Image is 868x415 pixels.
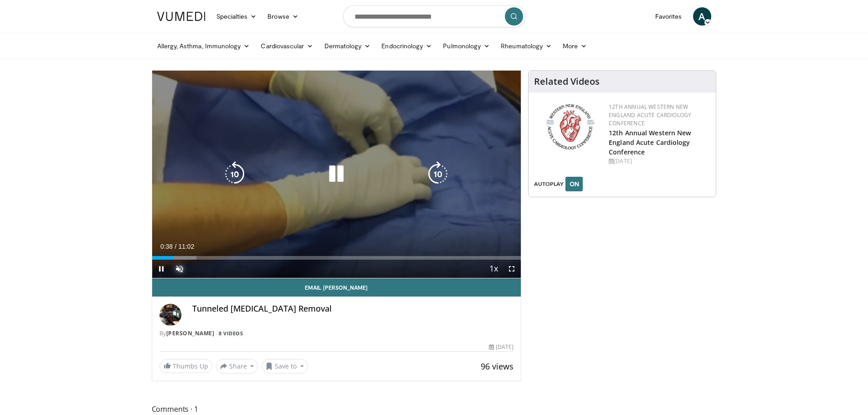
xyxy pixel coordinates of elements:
button: Save to [262,359,308,374]
button: Pause [152,260,170,278]
a: Rheumatology [495,37,557,55]
a: 12th Annual Western New England Acute Cardiology Conference [609,103,691,127]
img: 0954f259-7907-4053-a817-32a96463ecc8.png.150x105_q85_autocrop_double_scale_upscale_version-0.2.png [545,103,596,151]
button: Fullscreen [503,260,521,278]
h4: Tunneled [MEDICAL_DATA] Removal [192,304,514,314]
span: AUTOPLAY [534,180,564,188]
a: [PERSON_NAME] [166,329,215,337]
a: Dermatology [319,37,376,55]
a: 8 Videos [216,329,246,337]
a: Email [PERSON_NAME] [152,278,521,297]
a: A [693,7,711,26]
a: Browse [262,7,304,26]
h4: Related Videos [534,76,600,87]
button: Playback Rate [484,260,503,278]
span: 11:02 [178,243,194,250]
a: Endocrinology [376,37,437,55]
a: Allergy, Asthma, Immunology [152,37,256,55]
a: Favorites [650,7,688,26]
img: Avatar [159,304,181,326]
button: ON [565,177,583,191]
img: VuMedi Logo [157,12,205,21]
a: More [557,37,592,55]
span: 0:38 [160,243,173,250]
span: 96 views [481,361,514,372]
button: Unmute [170,260,189,278]
input: Search topics, interventions [343,5,525,27]
div: Progress Bar [152,256,521,260]
video-js: Video Player [152,71,521,278]
div: [DATE] [609,157,709,165]
span: Comments 1 [152,403,522,415]
span: / [175,243,177,250]
a: Thumbs Up [159,359,212,373]
button: Share [216,359,258,374]
a: Pulmonology [437,37,495,55]
a: Cardiovascular [255,37,318,55]
a: Specialties [211,7,262,26]
div: By [159,329,514,338]
div: [DATE] [489,343,514,351]
a: 12th Annual Western New England Acute Cardiology Conference [609,128,691,156]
